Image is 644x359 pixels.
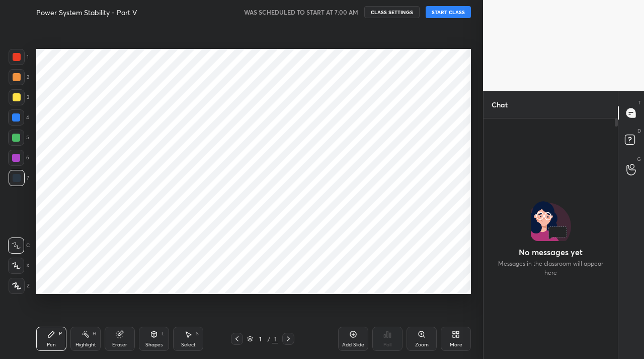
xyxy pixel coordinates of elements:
div: Z [9,278,30,294]
div: 7 [9,170,29,186]
div: Zoom [415,342,429,347]
div: Shapes [145,342,163,347]
div: C [8,237,30,254]
button: CLASS SETTINGS [364,6,420,18]
div: 6 [8,150,29,166]
div: / [267,336,270,342]
h5: WAS SCHEDULED TO START AT 7:00 AM [244,8,358,17]
p: Chat [484,91,516,118]
div: 4 [8,109,29,126]
div: 3 [9,89,29,105]
p: G [637,155,641,163]
div: L [162,331,165,336]
p: D [637,127,641,135]
div: P [59,331,62,336]
div: S [196,331,199,336]
p: T [638,99,641,106]
div: 1 [272,334,278,343]
div: 5 [8,130,29,146]
div: Highlight [75,342,96,347]
div: X [8,258,30,274]
div: More [450,342,462,347]
div: Eraser [112,342,127,347]
div: Pen [47,342,56,347]
div: 1 [9,49,29,65]
div: Add Slide [342,342,364,347]
div: H [93,331,96,336]
div: 1 [255,336,265,342]
div: 2 [9,69,29,85]
button: START CLASS [426,6,471,18]
h4: Power System Stability - Part V [36,8,137,17]
div: Select [181,342,196,347]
